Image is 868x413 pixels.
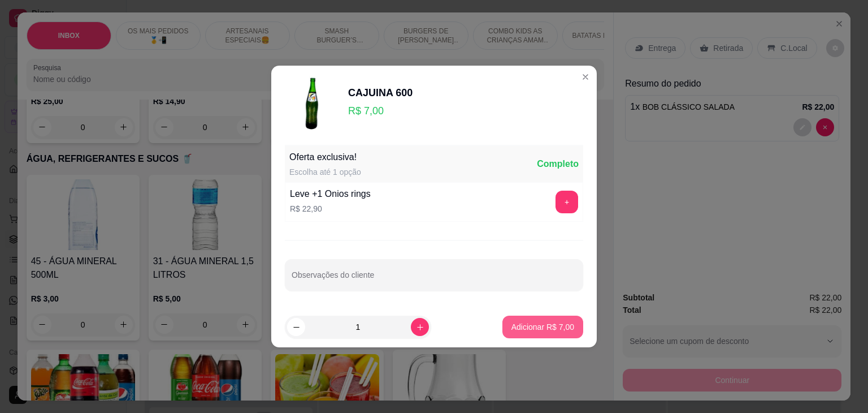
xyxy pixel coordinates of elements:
div: Oferta exclusiva! [289,150,361,164]
div: Leve +1 Onios rings [290,187,371,201]
button: Adicionar R$ 7,00 [502,316,583,338]
div: CAJUINA 600 [348,85,413,101]
img: product-image [285,75,341,131]
button: decrease-product-quantity [287,318,305,336]
button: Close [576,68,594,86]
button: add [555,191,578,213]
div: Escolha até 1 opção [289,166,361,178]
p: Adicionar R$ 7,00 [511,321,574,333]
button: increase-product-quantity [411,318,429,336]
div: Completo [537,157,579,171]
p: R$ 7,00 [348,103,413,119]
input: Observações do cliente [292,274,576,285]
p: R$ 22,90 [290,203,371,214]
